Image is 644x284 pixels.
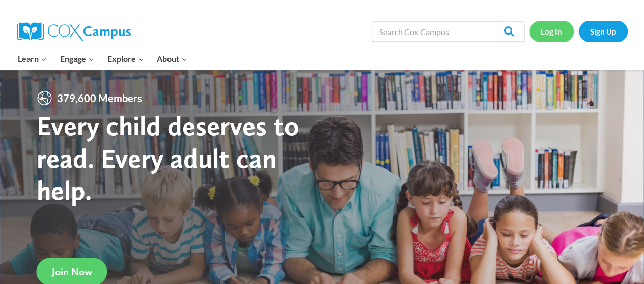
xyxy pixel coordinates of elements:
[101,48,151,70] button: Child menu of Explore
[52,266,92,278] span: Join Now
[529,21,628,42] nav: Secondary Navigation
[12,48,194,70] nav: Primary Navigation
[579,21,628,42] a: Sign Up
[150,48,194,70] button: Child menu of About
[37,109,299,206] strong: Every child deserves to read. Every adult can help.
[12,48,54,70] button: Child menu of Learn
[372,21,524,42] input: Search Cox Campus
[53,48,101,70] button: Child menu of Engage
[17,22,131,41] img: Cox Campus
[53,90,146,106] span: 379,600 Members
[529,21,574,42] a: Log In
